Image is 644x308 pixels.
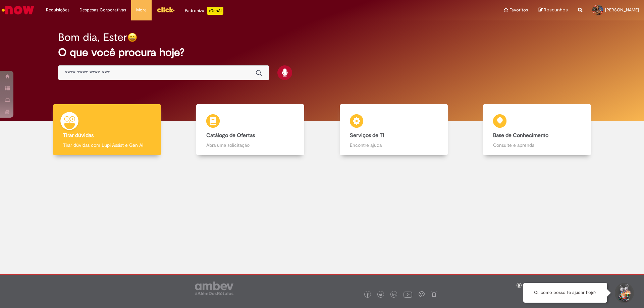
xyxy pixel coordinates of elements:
div: Oi, como posso te ajudar hoje? [523,283,607,303]
img: logo_footer_twitter.png [379,293,382,297]
img: logo_footer_youtube.png [404,290,412,299]
img: happy-face.png [127,33,137,42]
img: ServiceNow [1,3,35,17]
h2: O que você procura hoje? [58,47,586,58]
button: Iniciar Conversa de Suporte [614,283,634,303]
span: Rascunhos [544,7,568,13]
a: Serviços de TI Encontre ajuda [322,104,466,156]
span: Despesas Corporativas [79,7,126,13]
a: Tirar dúvidas Tirar dúvidas com Lupi Assist e Gen Ai [35,104,179,156]
span: [PERSON_NAME] [605,7,639,13]
img: logo_footer_workplace.png [419,291,425,297]
p: Tirar dúvidas com Lupi Assist e Gen Ai [63,142,151,148]
b: Base de Conhecimento [493,132,548,139]
span: Favoritos [509,7,528,13]
b: Catálogo de Ofertas [206,132,255,139]
p: Consulte e aprenda [493,142,581,148]
p: Abra uma solicitação [206,142,294,148]
a: Catálogo de Ofertas Abra uma solicitação [179,104,322,156]
div: Padroniza [185,7,223,15]
b: Serviços de TI [350,132,384,139]
p: +GenAi [207,7,223,15]
a: Base de Conhecimento Consulte e aprenda [466,104,609,156]
span: More [136,7,147,13]
img: logo_footer_naosei.png [431,291,437,297]
h2: Bom dia, Ester [58,32,127,43]
b: Tirar dúvidas [63,132,94,139]
img: logo_footer_linkedin.png [392,293,396,297]
img: logo_footer_ambev_rotulo_gray.png [195,282,233,295]
span: Requisições [46,7,69,13]
img: click_logo_yellow_360x200.png [157,5,175,15]
a: Rascunhos [538,7,568,13]
p: Encontre ajuda [350,142,438,148]
img: logo_footer_facebook.png [366,293,369,297]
